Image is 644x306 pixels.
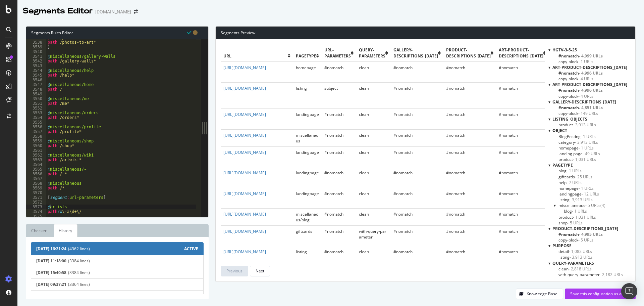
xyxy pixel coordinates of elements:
[26,40,46,45] div: 3538
[558,134,596,139] span: Click to filter object on BlogPosting
[621,283,637,299] div: Open Intercom Messenger
[446,228,465,234] span: #nomatch
[68,259,198,263] span: (3384 lines)
[324,211,343,217] span: #nomatch
[223,53,288,59] span: url
[296,53,316,59] span: pagetype
[570,197,593,203] span: - 3,913 URLs
[26,115,46,120] div: 3554
[578,111,598,116] span: - 149 URLs
[26,167,46,172] div: 3565
[552,162,573,168] span: pagetype
[558,185,594,191] span: Click to filter pagetype on homepage
[569,249,592,254] span: - 1,082 URLs
[578,76,593,82] span: - 4 URLs
[578,93,593,99] span: - 4 URLs
[68,246,184,252] span: (4362 lines)
[359,191,369,196] span: clean
[296,112,319,117] span: landingpage
[567,168,582,174] span: - 1 URLs
[516,291,563,297] a: Knowledge Base
[558,191,599,197] span: Click to filter pagetype on landingpage
[26,45,46,49] div: 3539
[583,151,600,157] span: - 49 URLs
[26,148,46,153] div: 3561
[499,149,518,155] span: #nomatch
[31,255,204,267] button: [DATE] 11:18:00(3384 lines)
[499,191,518,196] span: #nomatch
[446,249,465,255] span: #nomatch
[26,78,46,82] div: 3546
[393,249,413,255] span: #nomatch
[359,249,369,255] span: clean
[558,93,593,99] span: Click to filter art-product-descriptions_2-3-25 on copy-block
[558,220,583,226] span: Click to filter pagetype on shop
[552,64,627,70] span: art-product-descriptions_[DATE]
[582,191,599,197] span: - 12 URLs
[26,49,46,54] div: 3540
[564,208,587,214] span: Click to filter pagetype on miscellaneous/blog
[552,47,577,53] span: HGTV-3-5-25
[558,157,596,162] span: Click to filter object on product
[296,149,319,155] span: landingpage
[26,120,46,125] div: 3555
[558,214,596,220] span: Click to filter pagetype on product
[558,272,623,277] span: Click to filter query-parameters on with-query-parameter
[324,149,343,155] span: #nomatch
[223,249,266,255] a: [URL][DOMAIN_NAME]
[26,209,46,214] div: 3574
[26,190,46,195] div: 3570
[68,270,198,275] span: (3384 lines)
[36,246,66,252] span: [DATE] 16:21:24
[499,65,518,71] span: #nomatch
[558,111,598,116] span: Click to filter gallery-descriptions_10-11-22 on copy-block
[558,197,593,203] span: Click to filter pagetype on listing
[552,82,627,87] span: art-product-descriptions_[DATE]
[558,53,603,59] span: Click to filter HGTV-3-5-25 on #nomatch
[359,228,386,240] span: with-query-parameter
[393,112,413,117] span: #nomatch
[446,211,465,217] span: #nomatch
[26,68,46,73] div: 3544
[446,47,491,58] span: product-descriptions_[DATE]
[26,129,46,134] div: 3557
[187,29,191,36] span: Syntax is valid
[223,228,266,234] a: [URL][DOMAIN_NAME]
[26,205,46,209] div: 3573
[393,149,413,155] span: #nomatch
[296,228,312,234] span: giftcards
[393,191,413,196] span: #nomatch
[558,122,596,128] span: Click to filter listing_objects on product
[579,70,603,76] span: - 4,996 URLs
[296,65,316,71] span: homepage
[573,214,596,220] span: - 1,031 URLs
[558,237,593,243] span: Click to filter product-descriptions_1-17-25 on copy-block
[581,134,596,139] span: - 1 URLs
[296,85,307,91] span: listing
[558,266,592,272] span: Click to filter query-parameters on clean
[393,85,413,91] span: #nomatch
[516,289,563,299] button: Knowledge Base
[552,226,618,231] span: product-descriptions_[DATE]
[31,267,204,279] button: [DATE] 15:40:58(3384 lines)
[573,122,596,128] span: - 3,913 URLs
[393,65,413,71] span: #nomatch
[499,132,518,138] span: #nomatch
[558,254,593,260] span: Click to filter purpose on listing
[570,291,630,297] div: Save this configuration as active
[359,85,369,91] span: clean
[499,85,518,91] span: #nomatch
[223,211,266,217] a: [URL][DOMAIN_NAME]
[359,132,369,138] span: clean
[446,149,465,155] span: #nomatch
[573,157,596,162] span: - 1,031 URLs
[221,266,248,276] button: Previous
[223,85,266,91] a: [URL][DOMAIN_NAME]
[256,268,264,274] div: Next
[579,145,594,151] span: - 1 URLs
[223,191,266,196] a: [URL][DOMAIN_NAME]
[499,211,518,217] span: #nomatch
[393,132,413,138] span: #nomatch
[324,132,343,138] span: #nomatch
[568,220,583,226] span: - 5 URLs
